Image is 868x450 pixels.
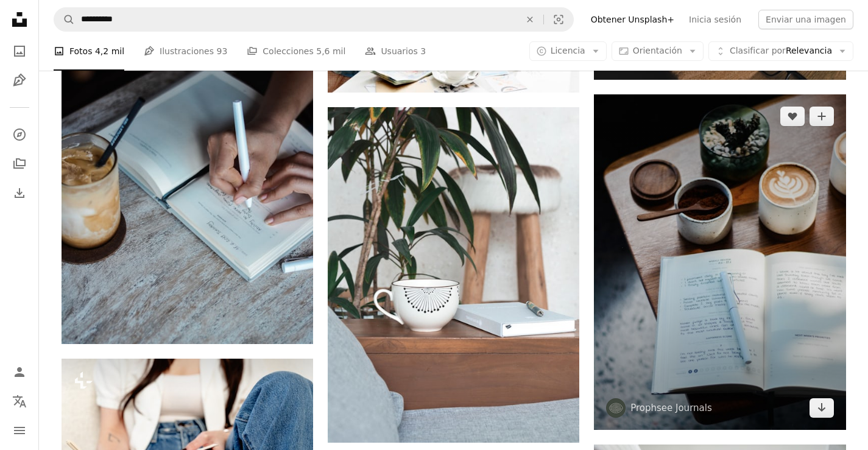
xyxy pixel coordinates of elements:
[216,44,227,58] span: 93
[7,389,32,413] button: Idioma
[62,171,313,181] a: persona que escribe en el libro
[316,44,345,58] span: 5,6 mil
[54,7,574,32] form: Encuentra imágenes en todo el sitio
[365,32,426,71] a: Usuarios 3
[7,181,32,205] a: Historial de descargas
[54,8,75,31] button: Buscar en Unsplash
[62,437,313,448] a: una mujer sentada en un sofá sosteniendo un bolígrafo y papel
[612,41,704,61] button: Orientación
[247,32,345,71] a: Colecciones 5,6 mil
[551,46,585,55] span: Licencia
[62,9,313,344] img: persona que escribe en el libro
[7,7,32,34] a: Inicio — Unsplash
[708,41,853,61] button: Clasificar porRelevancia
[594,94,845,430] img: bolígrafo negro sobre hoja de papel rayado blanco
[780,107,805,126] button: Me gusta
[144,32,227,71] a: Ilustraciones 93
[7,418,32,443] button: Menú
[7,360,32,384] a: Iniciar sesión / Registrarse
[810,398,834,418] a: Descargar
[810,107,834,126] button: Añade a la colección
[529,41,607,61] button: Licencia
[682,10,749,29] a: Inicia sesión
[594,256,845,267] a: bolígrafo negro sobre hoja de papel rayado blanco
[7,152,32,176] a: Colecciones
[730,45,832,57] span: Relevancia
[7,68,32,93] a: Ilustraciones
[328,107,579,443] img: taza blanca sobre mesa marrón
[633,46,682,55] span: Orientación
[420,44,426,58] span: 3
[7,122,32,147] a: Explorar
[517,8,543,31] button: Borrar
[606,398,626,418] img: Ve al perfil de Prophsee Journals
[584,10,682,29] a: Obtener Unsplash+
[7,39,32,63] a: Fotos
[758,10,853,29] button: Enviar una imagen
[630,402,712,414] a: Prophsee Journals
[730,46,786,55] span: Clasificar por
[544,8,573,31] button: Búsqueda visual
[328,269,579,280] a: taza blanca sobre mesa marrón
